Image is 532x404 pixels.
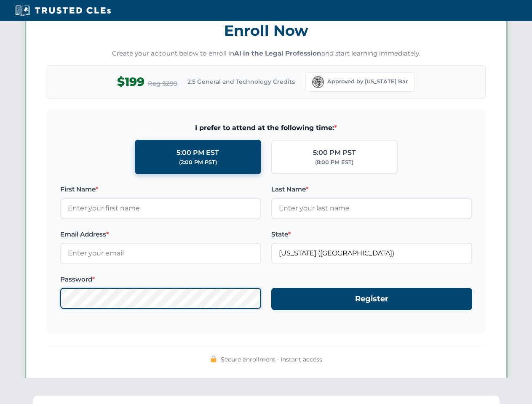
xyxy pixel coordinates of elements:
[60,184,261,194] label: First Name
[327,77,408,86] span: Approved by [US_STATE] Bar
[234,49,321,57] strong: AI in the Legal Profession
[271,229,472,239] label: State
[271,184,472,194] label: Last Name
[271,198,472,219] input: Enter your last name
[60,122,472,133] span: I prefer to attend at the following time:
[221,355,322,364] span: Secure enrollment • Instant access
[176,147,219,158] div: 5:00 PM EST
[60,274,261,284] label: Password
[13,4,113,17] img: Trusted CLEs
[313,147,356,158] div: 5:00 PM PST
[210,356,217,362] img: 🔒
[271,288,472,310] button: Register
[60,243,261,264] input: Enter your email
[179,158,217,167] div: (2:00 PM PST)
[187,77,295,86] span: 2.5 General and Technology Credits
[117,72,144,91] span: $199
[315,158,353,167] div: (8:00 PM EST)
[47,49,486,58] p: Create your account below to enroll in and start learning immediately.
[271,243,472,264] input: Florida (FL)
[148,79,177,89] span: Reg $299
[312,76,324,88] img: Florida Bar
[47,17,486,44] h3: Enroll Now
[60,198,261,219] input: Enter your first name
[60,229,261,239] label: Email Address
